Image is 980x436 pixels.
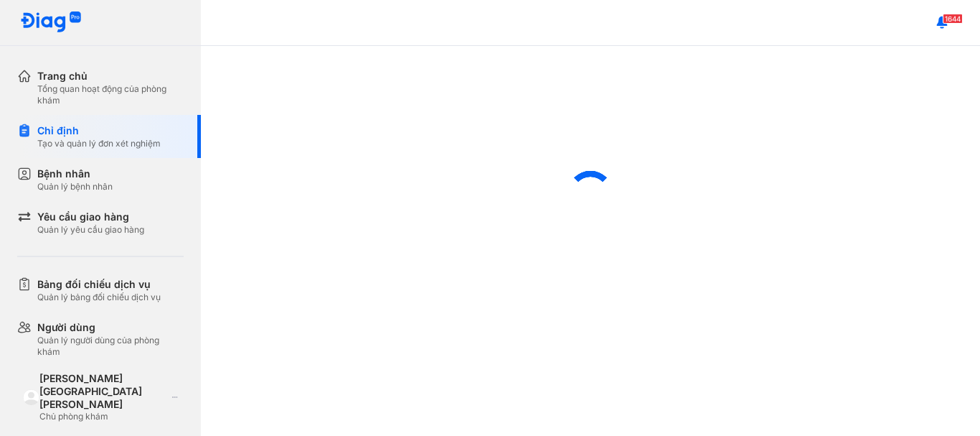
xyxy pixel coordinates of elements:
img: logo [20,11,82,34]
img: logo [23,389,39,406]
div: Quản lý bảng đối chiếu dịch vụ [37,292,161,303]
div: Trang chủ [37,69,184,83]
div: Bệnh nhân [37,167,113,181]
div: Quản lý bệnh nhân [37,181,113,193]
div: Chủ phòng khám [39,411,167,422]
span: 1644 [943,14,963,24]
div: Tổng quan hoạt động của phòng khám [37,83,184,106]
div: Yêu cầu giao hàng [37,210,144,224]
div: Chỉ định [37,124,161,138]
div: Người dùng [37,320,184,335]
div: Quản lý người dùng của phòng khám [37,335,184,358]
div: [PERSON_NAME] [GEOGRAPHIC_DATA][PERSON_NAME] [39,372,167,411]
div: Bảng đối chiếu dịch vụ [37,277,161,292]
div: Quản lý yêu cầu giao hàng [37,224,144,236]
div: Tạo và quản lý đơn xét nghiệm [37,138,161,149]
